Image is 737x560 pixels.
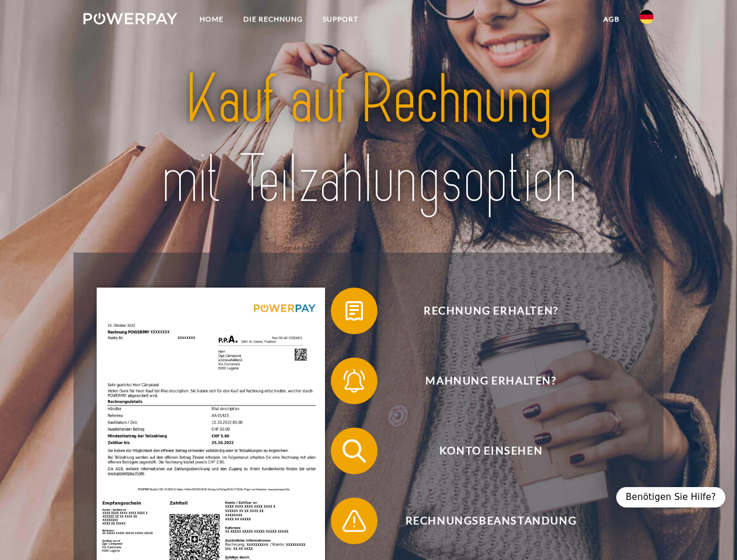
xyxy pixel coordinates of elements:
span: Rechnung erhalten? [348,288,634,334]
a: DIE RECHNUNG [233,9,313,30]
img: qb_warning.svg [340,506,369,535]
a: SUPPORT [313,9,368,30]
a: agb [593,9,630,30]
img: de [640,10,654,24]
span: Mahnung erhalten? [348,358,634,404]
img: logo-powerpay-white.svg [83,13,177,24]
button: Rechnungsbeanstandung [331,498,634,544]
button: Mahnung erhalten? [331,358,634,404]
div: Benötigen Sie Hilfe? [616,487,725,508]
span: Konto einsehen [348,428,634,474]
img: qb_bell.svg [340,366,369,395]
button: Rechnung erhalten? [331,288,634,334]
button: Konto einsehen [331,428,634,474]
img: title-powerpay_de.svg [111,56,626,223]
a: Home [190,9,233,30]
img: qb_bill.svg [340,296,369,325]
span: Rechnungsbeanstandung [348,498,634,544]
img: qb_search.svg [340,436,369,466]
